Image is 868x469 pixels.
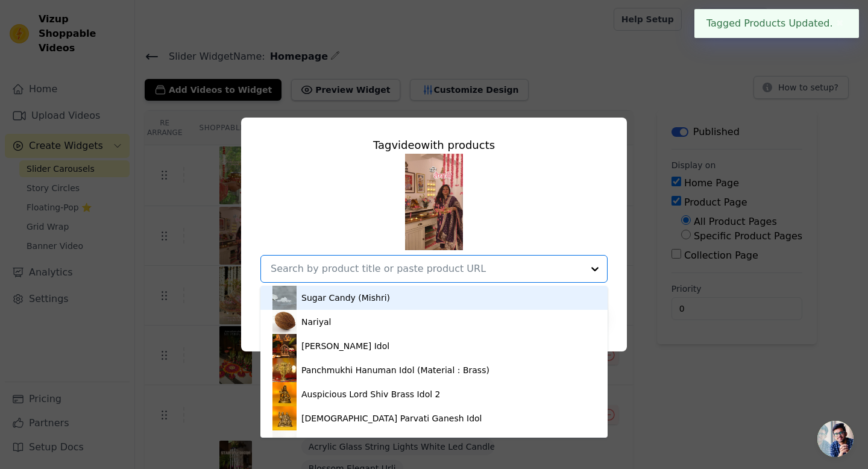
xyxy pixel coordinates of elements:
div: Sugar Candy (Mishri) [301,292,390,304]
img: product thumbnail [272,286,297,310]
button: Close [833,16,847,31]
img: product thumbnail [272,310,297,334]
img: product thumbnail [272,406,297,430]
div: [DEMOGRAPHIC_DATA] Parvati Ganesh Idol [301,412,482,424]
img: reel-preview-my-pooja-box.myshopify.com-3732817069500198519_361090405.jpeg [405,154,463,250]
img: product thumbnail [272,358,297,382]
div: Tag video with products [260,137,608,154]
div: Panchmukhi Hanuman Idol (Material : Brass) [301,364,489,376]
div: [PERSON_NAME] Idol [301,340,389,352]
div: Lord Nandi Idol [301,436,365,449]
input: Search by product title or paste product URL [271,262,583,276]
div: Open chat [817,421,854,457]
img: product thumbnail [272,430,297,455]
div: Auspicious Lord Shiv Brass Idol 2 [301,388,440,400]
div: Tagged Products Updated. [694,9,859,38]
img: product thumbnail [272,334,297,358]
img: product thumbnail [272,382,297,406]
div: Nariyal [301,316,331,328]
